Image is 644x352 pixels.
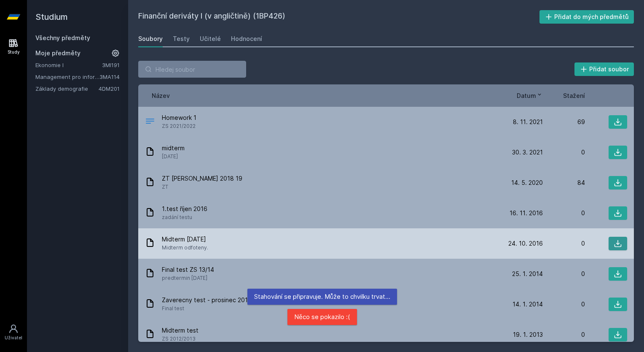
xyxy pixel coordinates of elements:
span: Datum [517,91,536,100]
input: Hledej soubor [138,61,246,78]
span: Midterm [DATE] [162,235,208,244]
div: 69 [543,118,585,126]
span: ZS 2021/2022 [162,122,196,130]
div: 84 [543,179,585,187]
span: Zaverecny test - prosinec 2013 (t_vond) [162,296,276,304]
a: Management pro informatiky a statistiky [35,73,99,81]
span: 19. 1. 2013 [513,330,543,339]
a: Soubory [138,30,163,47]
span: 14. 1. 2014 [513,300,543,309]
div: 0 [543,300,585,309]
span: ZT [PERSON_NAME] 2018 19 [162,174,242,183]
button: Přidat do mých předmětů [539,10,634,24]
span: predtermin [DATE] [162,274,214,282]
button: Název [152,91,170,100]
div: Stahování se připravuje. Může to chvilku trvat… [247,289,397,305]
span: zadání testu [162,213,207,222]
span: ZT [162,183,242,191]
span: Final test ZS 13/14 [162,265,214,274]
div: Učitelé [200,35,221,43]
span: 25. 1. 2014 [512,270,543,278]
span: [DATE] [162,152,185,161]
div: 0 [543,209,585,217]
div: Soubory [138,35,163,43]
div: Study [8,49,20,55]
a: Study [2,34,25,60]
button: Stažení [563,91,585,100]
span: Homework 1 [162,114,196,122]
span: 16. 11. 2016 [510,209,543,217]
a: Základy demografie [35,84,99,93]
span: Moje předměty [35,49,80,57]
div: Testy [173,35,190,43]
div: 0 [543,239,585,248]
a: Ekonomie I [35,61,102,69]
a: Uživatel [2,320,25,345]
div: 0 [543,270,585,278]
div: Hodnocení [231,35,262,43]
div: Něco se pokazilo :( [287,309,357,325]
h2: Finanční deriváty I (v angličtině) (1BP426) [138,10,539,24]
span: 30. 3. 2021 [512,148,543,157]
div: .PDF [145,116,155,128]
span: 8. 11. 2021 [513,118,543,126]
div: 0 [543,148,585,157]
div: 0 [543,330,585,339]
button: Přidat soubor [574,62,634,76]
a: 3MI191 [102,62,120,68]
span: midterm [162,144,185,152]
div: Uživatel [5,335,22,341]
a: Učitelé [200,30,221,47]
span: Midterm odfoteny. [162,244,208,252]
span: Midterm test [162,326,199,335]
span: 24. 10. 2016 [508,239,543,248]
span: ZS 2012/2013 [162,335,199,343]
a: Testy [173,30,190,47]
span: 1.test říjen 2016 [162,205,207,213]
a: Hodnocení [231,30,262,47]
a: Všechny předměty [35,34,90,41]
a: 4DM201 [99,85,120,92]
span: 14. 5. 2020 [511,179,543,187]
button: Datum [517,91,543,100]
span: Final test [162,304,276,313]
a: 3MA114 [99,73,120,80]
